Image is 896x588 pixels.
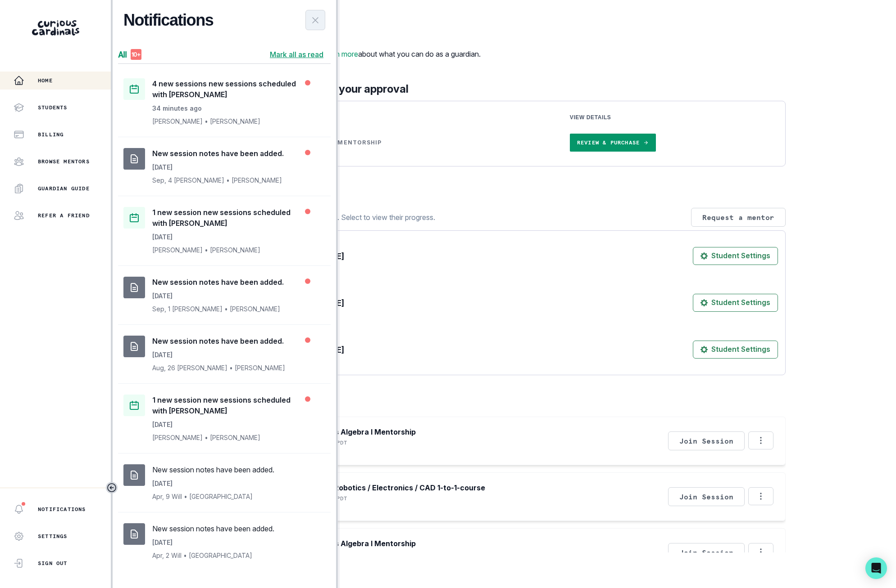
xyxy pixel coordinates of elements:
button: Close Notifications Panel [305,10,325,30]
p: Upcoming sessions [223,397,786,413]
p: We're so excited you're here. about what you can do as a guardian. [223,49,481,59]
p: Guardian Guide [38,185,90,192]
p: Apr, 9 Will • [GEOGRAPHIC_DATA] [152,492,253,501]
a: 1 new session new sessions scheduled with [PERSON_NAME][DATE][PERSON_NAME] • [PERSON_NAME] [118,389,305,448]
p: New session notes have been added. [152,464,274,475]
button: All [118,45,141,63]
div: Open Intercom Messenger [865,557,887,579]
p: 34 minutes ago [152,103,202,113]
a: Review & Purchase [570,134,656,152]
a: 1 new session new sessions scheduled with [PERSON_NAME][DATE][PERSON_NAME] • [PERSON_NAME] [118,202,305,260]
button: Toggle sidebar [106,482,118,494]
a: New session notes have been added.[DATE]Sep, 4 [PERSON_NAME] • [PERSON_NAME] [118,143,305,190]
p: [PERSON_NAME]'s Algebra I Mentorship [270,426,416,437]
p: [DATE] [152,291,173,301]
p: Browse Mentors [38,158,90,165]
p: Sign Out [38,560,68,567]
p: Refer a friend [38,212,90,219]
p: Apr, 2 Will • [GEOGRAPHIC_DATA] [152,551,252,560]
p: New session notes have been added. [152,277,284,287]
p: Sep, 4 [PERSON_NAME] • [PERSON_NAME] [152,175,282,185]
p: Settings [38,533,68,540]
a: Learn more [321,49,358,58]
button: Options [748,543,773,561]
div: 10+ [131,49,141,60]
p: [DATE] [152,232,173,242]
td: [PERSON_NAME] Algebra II Mentorship [231,126,559,159]
button: Student Settings [693,341,778,359]
p: [PERSON_NAME] • [PERSON_NAME] [152,117,260,126]
button: Join Session [668,543,745,562]
a: New session notes have been added.[DATE]Sep, 1 [PERSON_NAME] • [PERSON_NAME] [118,271,305,319]
button: Options [748,431,773,449]
p: New session notes have been added. [152,523,274,534]
p: 1 new session new sessions scheduled with [PERSON_NAME] [152,395,300,416]
p: [DATE] [152,162,173,172]
button: Join Session [668,431,745,450]
p: Aug, 26 [PERSON_NAME] • [PERSON_NAME] [152,363,285,373]
p: [DATE] [152,350,173,359]
button: Student Settings [693,294,778,312]
button: Request a mentor [691,208,786,227]
th: Title [231,108,559,126]
p: 4 new sessions new sessions scheduled with [PERSON_NAME] [152,78,300,100]
p: Your Students [223,188,786,204]
th: View Details [559,108,778,126]
p: [DATE] [152,479,173,488]
button: Join Session [668,487,745,506]
p: Billing [38,131,64,138]
p: Home [38,77,53,84]
p: [DATE] [152,420,173,429]
p: Sep, 1 [PERSON_NAME] • [PERSON_NAME] [152,304,280,314]
p: [PERSON_NAME] Robotics / Electronics / CAD 1-to-1-course [270,482,485,493]
p: Students [38,104,68,111]
p: New session notes have been added. [152,336,284,346]
p: [DATE] [152,538,173,547]
p: [PERSON_NAME] • [PERSON_NAME] [152,433,260,442]
p: [PERSON_NAME]'s Algebra I Mentorship [270,538,416,549]
a: New session notes have been added.[DATE]Apr, 2 Will • [GEOGRAPHIC_DATA] [118,518,305,566]
button: Options [748,487,773,505]
h2: Notifications [123,10,213,30]
p: Notifications [38,506,86,513]
p: New session notes have been added. [152,148,284,159]
button: Student Settings [693,247,778,265]
p: evening , Victoria [223,25,481,43]
a: 4 new sessions new sessions scheduled with [PERSON_NAME]34 minutes ago[PERSON_NAME] • [PERSON_NAME] [118,73,305,131]
p: 1 new session new sessions scheduled with [PERSON_NAME] [152,207,300,229]
button: Mark all as read [263,45,331,63]
a: New session notes have been added.[DATE]Aug, 26 [PERSON_NAME] • [PERSON_NAME] [118,330,305,378]
a: New session notes have been added.[DATE]Apr, 9 Will • [GEOGRAPHIC_DATA] [118,459,305,507]
p: Proposals that require your approval [223,81,786,97]
p: [PERSON_NAME] • [PERSON_NAME] [152,245,260,255]
img: Curious Cardinals Logo [32,20,79,36]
